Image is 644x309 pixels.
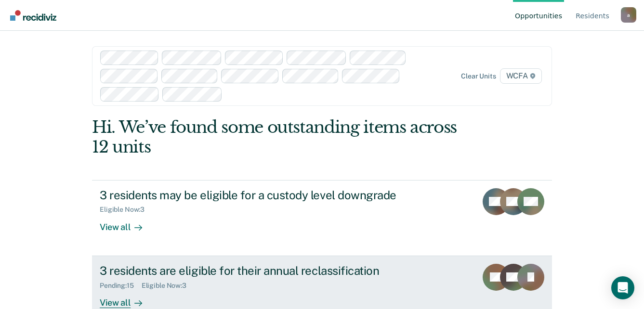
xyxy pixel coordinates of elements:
[621,7,636,23] div: a
[142,282,194,290] div: Eligible Now : 3
[461,72,496,80] div: Clear units
[100,206,152,214] div: Eligible Now : 3
[92,117,460,157] div: Hi. We’ve found some outstanding items across 12 units
[611,276,634,299] div: Open Intercom Messenger
[100,188,438,202] div: 3 residents may be eligible for a custody level downgrade
[621,7,636,23] button: Profile dropdown button
[100,282,142,290] div: Pending : 15
[100,214,154,232] div: View all
[92,180,552,256] a: 3 residents may be eligible for a custody level downgradeEligible Now:3View all
[500,68,542,84] span: WCFA
[100,264,438,278] div: 3 residents are eligible for their annual reclassification
[100,289,154,308] div: View all
[10,10,56,21] img: Recidiviz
